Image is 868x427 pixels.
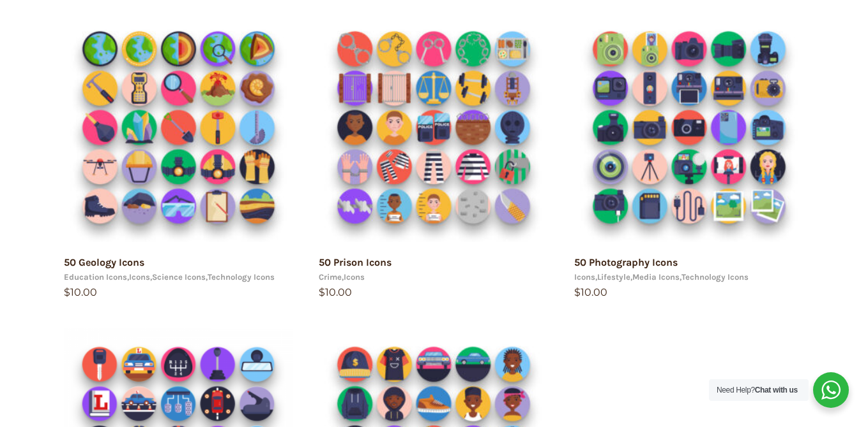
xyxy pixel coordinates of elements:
a: Lifestyle [597,272,630,282]
bdi: 10.00 [574,286,607,298]
span: $ [64,286,70,298]
div: , , , [64,273,294,281]
a: Technology Icons [681,272,749,282]
a: Crime [319,272,342,282]
a: Technology Icons [208,272,275,282]
div: , , , [574,273,804,281]
bdi: 10.00 [319,286,352,298]
span: $ [319,286,325,298]
a: 50 Prison Icons [319,256,392,268]
a: Icons [344,272,365,282]
a: Icons [129,272,150,282]
strong: Chat with us [755,386,798,394]
a: Education Icons [64,272,127,282]
div: , [319,273,549,281]
a: 50 Geology Icons [64,256,144,268]
a: Icons [574,272,595,282]
a: Science Icons [152,272,206,282]
span: $ [574,286,581,298]
bdi: 10.00 [64,286,97,298]
a: Media Icons [632,272,680,282]
span: Need Help? [717,386,798,394]
a: 50 Photography Icons [574,256,678,268]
